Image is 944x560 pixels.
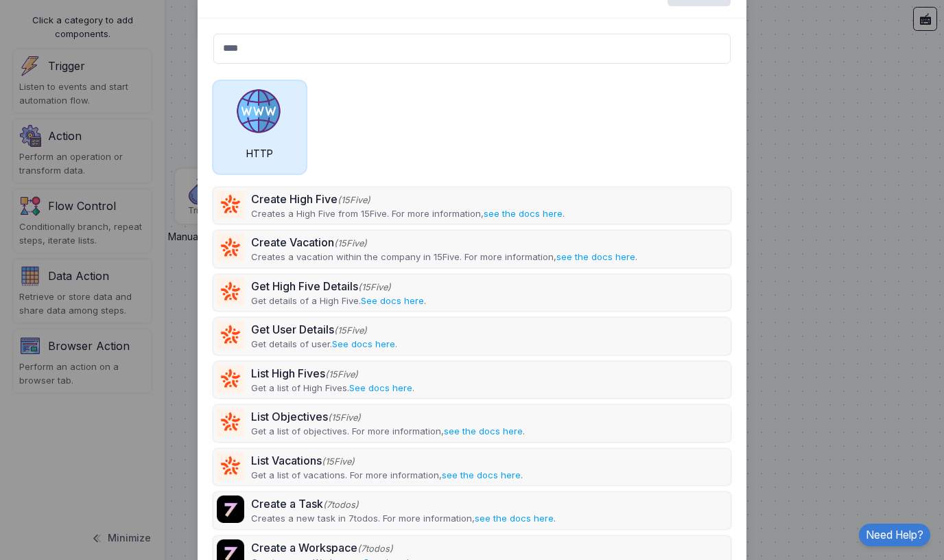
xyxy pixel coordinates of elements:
[251,408,525,425] div: List Objectives
[332,338,395,349] a: See docs here
[334,238,367,248] span: (15Five)
[217,452,244,480] img: 15five.jpg
[251,539,429,556] div: Create a Workspace
[217,495,244,523] img: 7todos.png
[251,338,397,351] p: Get details of user. .
[220,146,299,161] div: HTTP
[251,382,414,395] p: Get a list of High Fives. .
[361,295,424,306] a: See docs here
[328,412,361,423] span: (15Five)
[349,382,412,393] a: See docs here
[217,365,244,393] img: 15five.jpg
[251,495,556,512] div: Create a Task
[475,513,554,524] a: see the docs here
[484,208,563,219] a: see the docs here
[322,456,355,467] span: (15Five)
[251,365,414,382] div: List High Fives
[251,321,397,338] div: Get User Details
[251,191,565,207] div: Create High Five
[358,282,391,292] span: (15Five)
[859,524,930,546] a: Need Help?
[325,369,358,380] span: (15Five)
[442,469,521,480] a: see the docs here
[251,294,426,308] p: Get details of a High Five. .
[217,321,244,349] img: 15five.jpg
[217,234,244,261] img: 15five.jpg
[251,278,426,294] div: Get High Five Details
[556,251,635,262] a: see the docs here
[338,195,370,205] span: (15Five)
[323,500,359,510] span: (7todos)
[251,512,556,526] p: Creates a new task in 7todos. For more information, .
[217,278,244,305] img: 15five.jpg
[217,408,244,436] img: 15five.jpg
[251,250,637,264] p: Creates a vacation within the company in 15Five. For more information, .
[235,88,283,136] img: http.png
[251,234,637,250] div: Create Vacation
[251,207,565,221] p: Creates a High Five from 15Five. For more information, .
[334,325,367,336] span: (15Five)
[444,425,523,436] a: see the docs here
[251,452,523,469] div: List Vacations
[251,469,523,482] p: Get a list of vacations. For more information, .
[251,425,525,439] p: Get a list of objectives. For more information, .
[357,544,393,554] span: (7todos)
[217,191,244,218] img: 15five.jpg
